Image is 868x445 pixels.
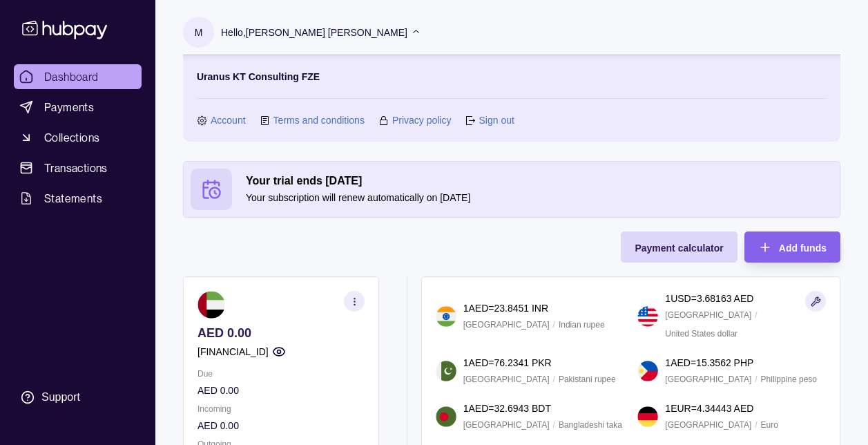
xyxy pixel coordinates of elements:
a: Transactions [14,155,142,180]
a: Terms and conditions [273,113,365,128]
p: Pakistani rupee [559,372,616,387]
p: Indian rupee [559,317,605,332]
p: 1 AED = 76.2341 PKR [463,355,552,370]
img: bd [436,406,456,427]
p: Euro [761,417,778,433]
span: Payments [44,99,94,115]
p: Bangladeshi taka [559,417,622,433]
span: Dashboard [44,68,99,85]
p: 1 AED = 15.3562 PHP [665,355,753,370]
img: ae [197,291,225,319]
img: in [436,306,456,327]
p: / [553,372,555,387]
span: Add funds [779,243,827,254]
span: Payment calculator [635,243,723,254]
p: / [553,317,555,332]
p: / [755,372,757,387]
p: 1 EUR = 4.34443 AED [665,401,753,416]
p: 1 USD = 3.68163 AED [665,291,753,306]
a: Account [211,113,246,128]
p: Your subscription will renew automatically on [DATE] [246,190,833,205]
img: de [637,406,658,427]
p: [GEOGRAPHIC_DATA] [463,417,550,433]
p: Hello, [PERSON_NAME] [PERSON_NAME] [221,25,407,40]
p: / [755,417,757,433]
img: us [637,306,658,327]
a: Payments [14,95,142,120]
p: AED 0.00 [197,325,365,341]
span: Collections [44,129,99,146]
a: Collections [14,125,142,150]
button: Payment calculator [621,231,737,263]
p: M [195,25,203,40]
p: [GEOGRAPHIC_DATA] [665,372,751,387]
p: United States dollar [665,326,737,341]
div: Support [41,390,80,405]
p: [GEOGRAPHIC_DATA] [665,307,751,323]
a: Privacy policy [392,113,452,128]
p: [GEOGRAPHIC_DATA] [463,317,550,332]
p: [GEOGRAPHIC_DATA] [665,417,751,433]
p: 1 AED = 23.8451 INR [463,301,548,316]
a: Dashboard [14,64,142,89]
p: 1 AED = 32.6943 BDT [463,401,551,416]
button: Add funds [744,231,840,263]
p: / [755,307,757,323]
p: Due [197,366,365,381]
a: Sign out [479,113,514,128]
p: Philippine peso [761,372,817,387]
a: Statements [14,186,142,211]
img: pk [436,361,456,381]
p: AED 0.00 [197,383,365,398]
p: Incoming [197,401,365,417]
p: [GEOGRAPHIC_DATA] [463,372,550,387]
p: AED 0.00 [197,418,365,433]
h2: Your trial ends [DATE] [246,173,833,189]
img: ph [637,361,658,381]
p: Uranus KT Consulting FZE [197,69,320,84]
a: Support [14,383,142,412]
p: [FINANCIAL_ID] [197,344,269,359]
span: Statements [44,190,102,207]
span: Transactions [44,160,108,176]
p: / [553,417,555,433]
